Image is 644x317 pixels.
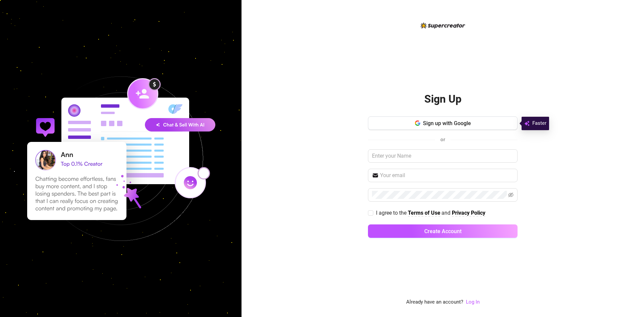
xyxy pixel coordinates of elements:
[368,116,518,130] button: Sign up with Google
[380,171,514,179] input: Your email
[406,298,463,306] span: Already have an account?
[452,210,485,217] a: Privacy Policy
[466,299,480,305] a: Log In
[424,228,462,234] span: Create Account
[440,137,445,143] span: or
[452,210,485,216] strong: Privacy Policy
[408,210,440,217] a: Terms of Use
[424,92,462,106] h2: Sign Up
[421,22,465,29] img: logo-BBDzfeDw.svg
[5,43,237,275] img: signup-background-D0MIrEPF.svg
[508,192,514,198] span: eye-invisible
[441,210,452,216] span: and
[532,119,546,127] span: Faster
[368,149,518,163] input: Enter your Name
[368,224,518,238] button: Create Account
[376,210,408,216] span: I agree to the
[408,210,440,216] strong: Terms of Use
[524,119,530,127] img: svg%3e
[466,298,480,306] a: Log In
[423,120,471,126] span: Sign up with Google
